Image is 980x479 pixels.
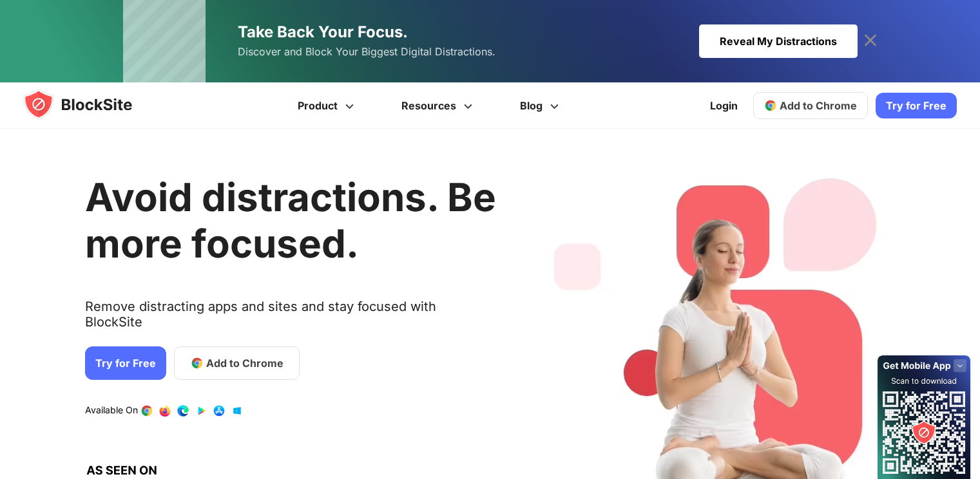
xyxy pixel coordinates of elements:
text: Remove distracting apps and sites and stay focused with BlockSite [85,299,496,340]
a: Add to Chrome [753,92,868,119]
text: Available On [85,404,138,417]
span: Discover and Block Your Biggest Digital Distractions. [238,42,495,61]
a: Blog [498,82,584,129]
span: Take Back Your Focus. [238,23,408,41]
span: Add to Chrome [780,99,857,112]
a: Resources [380,82,498,129]
img: chrome-icon.svg [764,99,777,112]
div: Reveal My Distractions [699,24,858,58]
a: Login [702,90,745,121]
a: Product [276,82,380,129]
img: blocksite-icon.5d769676.svg [23,89,157,120]
span: Add to Chrome [206,355,283,371]
a: Try for Free [876,93,957,118]
a: Add to Chrome [174,346,300,380]
h1: Avoid distractions. Be more focused. [85,174,496,267]
a: Try for Free [85,346,166,380]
